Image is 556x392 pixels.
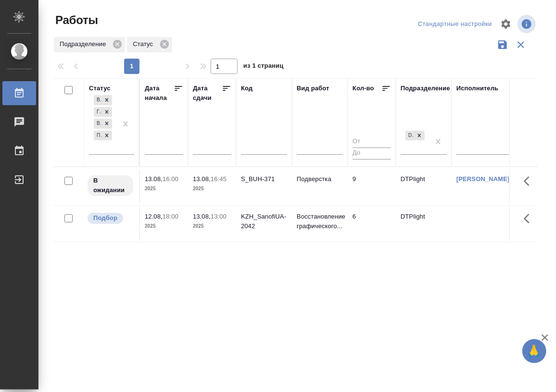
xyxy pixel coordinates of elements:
div: Исполнитель [456,84,499,93]
p: 13.08, [145,175,163,183]
span: 🙏 [526,341,543,361]
div: В ожидании, Готов к работе, В работе, Подбор [93,130,113,142]
p: 18:00 [163,213,178,220]
div: Дата начала [145,84,174,103]
div: В ожидании [94,95,101,105]
p: 13.08, [193,213,211,220]
p: 2025 [193,184,231,194]
div: Можно подбирать исполнителей [87,212,134,225]
div: split button [416,17,494,32]
div: Подразделение [401,84,450,93]
td: 9 [348,170,396,203]
div: Код [241,84,253,93]
div: S_BUH-371 [241,174,287,184]
div: В ожидании, Готов к работе, В работе, Подбор [93,94,113,106]
p: Подбор [93,213,117,223]
div: DTPlight [405,131,414,141]
span: Работы [53,12,98,28]
button: Сбросить фильтры [512,36,530,54]
input: До [353,147,391,159]
p: 16:00 [163,175,178,183]
a: [PERSON_NAME] [456,175,510,183]
div: Подразделение [54,37,125,52]
button: Здесь прячутся важные кнопки [518,170,541,193]
div: Вид работ [297,84,329,93]
div: KZH_SanofiUA-2042 [241,212,287,231]
p: 12.08, [145,213,163,220]
td: 6 [348,207,396,241]
div: В ожидании, Готов к работе, В работе, Подбор [93,118,113,130]
button: Сохранить фильтры [493,36,512,54]
div: Дата сдачи [193,84,222,103]
button: Здесь прячутся важные кнопки [518,207,541,230]
div: Подбор [94,131,101,141]
input: От [353,136,391,148]
p: 13.08, [193,175,211,183]
p: Подверстка [297,174,343,184]
div: Статус [127,37,172,52]
span: из 1 страниц [243,60,284,74]
div: В работе [94,119,101,129]
p: 2025 [145,221,183,231]
div: DTPlight [404,130,426,142]
div: Статус [89,84,111,93]
button: 🙏 [522,339,546,363]
td: DTPlight [396,207,452,241]
p: Подразделение [60,39,109,49]
p: Статус [133,39,156,49]
p: 2025 [193,221,231,231]
td: DTPlight [396,170,452,203]
div: В ожидании, Готов к работе, В работе, Подбор [93,106,113,118]
p: 16:45 [211,175,227,183]
div: Кол-во [353,84,374,93]
div: Готов к работе [94,107,101,117]
div: Исполнитель назначен, приступать к работе пока рано [87,174,134,197]
p: Восстановление графического... [297,212,343,231]
p: 13:00 [211,213,227,220]
p: 2025 [145,184,183,194]
p: В ожидании [93,176,127,195]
